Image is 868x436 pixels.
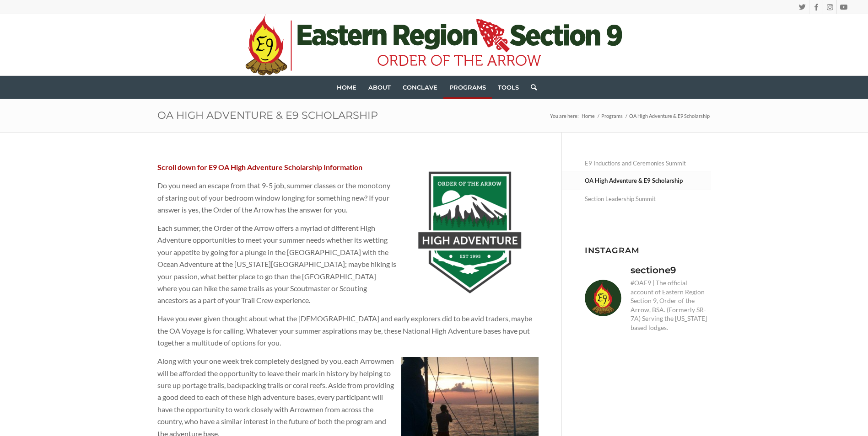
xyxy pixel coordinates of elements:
span: / [624,112,628,119]
a: Search [525,76,537,99]
a: Programs [443,76,492,99]
a: E9 Inductions and Ceremonies Summit [585,155,711,171]
span: About [368,84,391,91]
span: Programs [601,113,623,119]
h3: Instagram [585,246,711,255]
a: Home [331,76,362,99]
p: Each summer, the Order of the Arrow offers a myriad of different High Adventure opportunities to ... [157,222,539,307]
h3: sectione9 [631,264,676,276]
span: / [596,112,600,119]
strong: Scroll down for E9 OA High Adventure Scholarship Information [157,163,362,171]
a: About [362,76,397,99]
span: Programs [449,84,486,91]
span: Conclave [403,84,437,91]
a: Programs [600,112,624,119]
p: #OAE9 | The official account of Eastern Region Section 9, Order of the Arrow, BSA. (Formerly SR-7... [631,278,711,332]
span: Home [337,84,356,91]
a: OA High Adventure & E9 Scholarship [157,109,378,122]
a: Home [580,112,596,119]
span: You are here: [550,113,579,119]
a: sectione9 #OAE9 | The official account of Eastern Region Section 9, Order of the Arrow, BSA. (For... [585,264,711,332]
span: OA High Adventure & E9 Scholarship [628,112,711,119]
span: Tools [498,84,519,91]
a: Section Leadership Summit [585,191,711,207]
p: Have you ever given thought about what the [DEMOGRAPHIC_DATA] and early explorers did to be avid ... [157,313,539,349]
span: Home [582,113,595,119]
a: Tools [492,76,525,99]
a: Conclave [397,76,443,99]
p: Do you need an escape from that 9-5 job, summer classes or the monotony of staring out of your be... [157,180,539,216]
a: OA High Adventure & E9 Scholarship [585,172,711,190]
